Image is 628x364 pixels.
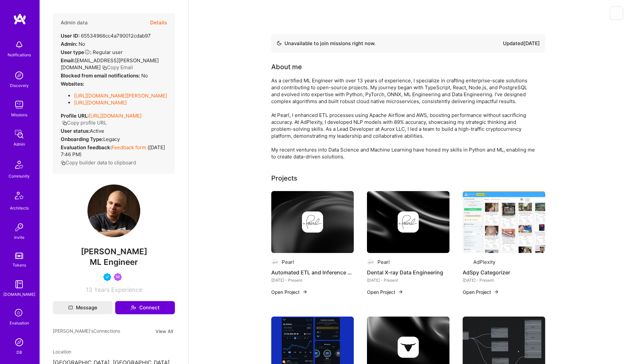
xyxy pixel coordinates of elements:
[13,13,26,25] img: logo
[11,157,27,173] img: Community
[102,64,133,71] button: Copy Email
[103,136,120,142] span: legacy
[61,57,159,70] span: [EMAIL_ADDRESS][PERSON_NAME][DOMAIN_NAME]
[271,191,354,253] img: cover
[53,348,175,355] div: Location
[17,349,22,356] div: DB
[463,289,499,295] button: Open Project
[277,40,376,47] div: Unavailable to join missions right now.
[398,211,419,233] img: Company logo
[13,336,26,349] img: Admin Search
[271,289,308,295] button: Open Project
[102,65,107,70] i: icon Copy
[13,307,25,320] i: icon SelectionTeam
[86,286,92,293] span: 13
[61,41,77,47] strong: Admin:
[13,69,26,82] img: discovery
[463,191,545,253] img: AdSpy Categorizer
[367,289,403,295] button: Open Project
[90,257,138,267] span: ML Engineer
[61,144,112,151] strong: Evaluation feedback:
[378,259,390,266] div: Pearl
[61,136,103,142] strong: Onboarding Type:
[114,273,122,281] img: Been on Mission
[61,144,167,158] div: ( [DATE] 7:46 PM )
[112,144,146,151] a: Feedback form
[61,33,80,39] strong: User ID:
[89,113,142,119] a: [URL][DOMAIN_NAME]
[13,38,26,51] img: bell
[13,98,26,111] img: teamwork
[367,258,375,266] img: Company logo
[398,289,403,294] img: arrow-right
[53,247,175,257] span: [PERSON_NAME]
[61,49,123,56] div: Regular user
[61,41,85,47] div: No
[9,173,30,180] div: Community
[61,128,90,134] strong: User status:
[282,259,294,266] div: Pearl
[302,289,308,294] img: arrow-right
[62,119,107,126] button: Copy profile URL
[367,191,449,253] img: cover
[14,141,25,148] div: Admin
[61,32,151,39] div: 65534966cc4a790012cdab97
[61,72,148,79] div: No
[13,278,26,291] img: guide book
[115,301,175,314] button: Connect
[74,93,167,99] a: [URL][DOMAIN_NAME][PERSON_NAME]
[13,127,26,141] img: admin teamwork
[13,262,26,268] div: Tokens
[61,57,75,64] strong: Email:
[398,337,419,358] img: Company logo
[10,320,29,326] div: Evaluation
[494,289,499,294] img: arrow-right
[61,160,66,165] i: icon Copy
[74,99,127,106] a: [URL][DOMAIN_NAME]
[271,173,297,183] div: Projects
[463,268,545,277] h4: AdSpy Categorizer
[503,40,540,47] div: Updated [DATE]
[302,211,323,233] img: Company logo
[367,277,449,284] div: [DATE] - Present
[271,258,279,266] img: Company logo
[61,159,136,166] button: Copy builder data to clipboard
[271,62,302,72] div: About me
[68,305,73,310] i: icon Mail
[61,49,91,55] strong: User type :
[13,221,26,234] img: Invite
[62,121,67,126] i: icon Copy
[277,41,282,46] img: Availability
[61,72,141,79] strong: Blocked from email notifications:
[11,111,27,118] div: Missions
[3,291,35,298] div: [DOMAIN_NAME]
[15,253,23,259] img: tokens
[11,189,27,205] img: Architects
[61,20,88,26] h4: Admin data
[61,113,89,119] strong: Profile URL:
[53,327,120,335] span: [PERSON_NAME]'s Connections
[271,277,354,284] div: [DATE] - Present
[10,205,29,211] div: Architects
[473,259,495,266] div: AdPlexity
[90,128,104,134] span: Active
[153,327,175,335] button: View All
[14,234,24,241] div: Invite
[367,268,449,277] h4: Dental X-ray Data Engineering
[130,305,136,311] i: icon Connect
[463,258,471,266] img: Company logo
[271,77,535,160] div: As a certified ML Engineer with over 13 years of experience, I specialize in crafting enterprise-...
[94,286,142,293] span: Years Experience
[53,301,113,314] button: Message
[103,273,111,281] img: Vetted A.Teamer
[84,49,90,55] i: Help
[61,81,84,87] strong: Websites:
[271,268,354,277] h4: Automated ETL and Inference Optimization
[87,184,140,237] img: User Avatar
[463,277,545,284] div: [DATE] - Present
[150,13,167,32] button: Details
[8,51,31,58] div: Notifications
[10,82,29,89] div: Discovery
